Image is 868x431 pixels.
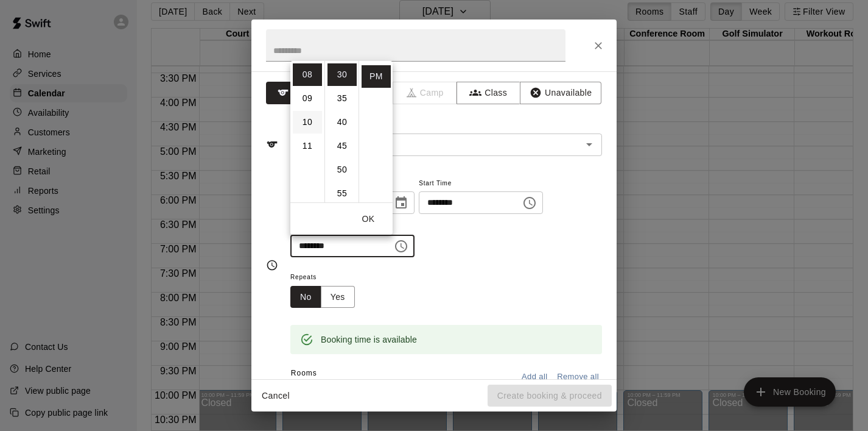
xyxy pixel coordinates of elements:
[293,111,322,134] li: 10 hours
[515,368,554,386] button: Add all
[321,286,355,308] button: Yes
[554,368,602,386] button: Remove all
[290,286,321,308] button: No
[581,136,598,153] button: Open
[327,63,357,86] li: 30 minutes
[293,63,322,86] li: 8 hours
[327,159,357,181] li: 50 minutes
[256,385,295,407] button: Cancel
[327,87,357,110] li: 35 minutes
[293,135,322,157] li: 11 hours
[291,369,317,377] span: Rooms
[457,82,520,104] button: Class
[327,182,357,205] li: 55 minutes
[266,259,278,271] svg: Timing
[290,269,365,286] span: Repeats
[327,111,357,134] li: 40 minutes
[266,138,278,151] svg: Service
[362,65,391,88] li: PM
[266,82,330,104] button: Rental
[293,87,322,110] li: 9 hours
[327,135,357,157] li: 45 minutes
[349,208,388,230] button: OK
[587,35,609,57] button: Close
[389,234,413,258] button: Choose time, selected time is 8:30 PM
[419,176,543,192] span: Start Time
[517,191,542,215] button: Choose time, selected time is 8:00 PM
[520,82,601,104] button: Unavailable
[321,329,417,351] div: Booking time is available
[359,61,393,202] ul: Select meridiem
[290,286,355,308] div: outlined button group
[290,61,324,202] ul: Select hours
[324,61,359,202] ul: Select minutes
[389,191,413,215] button: Choose date, selected date is Sep 12, 2025
[393,82,457,104] span: Camps can only be created in the Services page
